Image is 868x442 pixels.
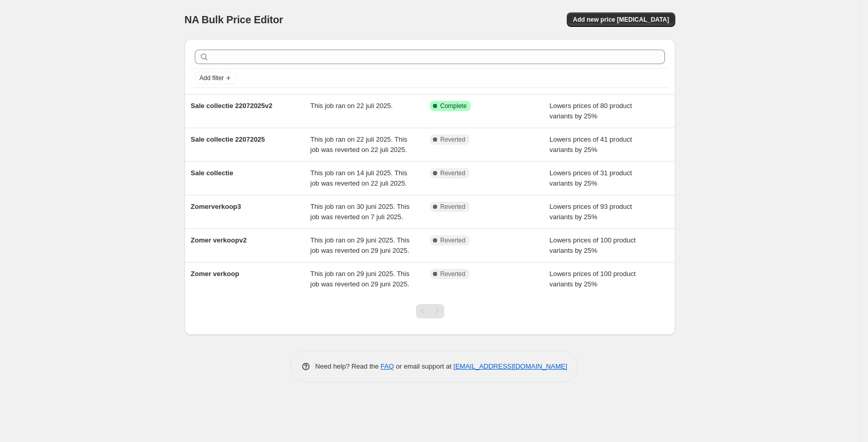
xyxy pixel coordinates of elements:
[199,74,224,82] span: Add filter
[394,362,454,370] span: or email support at
[550,102,632,120] span: Lowers prices of 80 product variants by 25%
[195,72,236,84] button: Add filter
[440,203,466,211] span: Reverted
[454,362,567,370] a: [EMAIL_ADDRESS][DOMAIN_NAME]
[440,169,466,177] span: Reverted
[191,102,272,110] span: Sale collectie 22072025v2
[567,12,675,27] button: Add new price [MEDICAL_DATA]
[573,16,669,24] span: Add new price [MEDICAL_DATA]
[311,236,410,254] span: This job ran on 29 juni 2025. This job was reverted on 29 juni 2025.
[191,203,241,210] span: Zomerverkoop3
[440,102,467,110] span: Complete
[440,135,466,144] span: Reverted
[550,169,632,187] span: Lowers prices of 31 product variants by 25%
[311,102,393,110] span: This job ran on 22 juli 2025.
[311,203,410,221] span: This job ran on 30 juni 2025. This job was reverted on 7 juli 2025.
[311,135,408,154] span: This job ran on 22 juli 2025. This job was reverted on 22 juli 2025.
[311,169,408,187] span: This job ran on 14 juli 2025. This job was reverted on 22 juli 2025.
[184,14,283,25] span: NA Bulk Price Editor
[191,236,246,244] span: Zomer verkoopv2
[381,362,394,370] a: FAQ
[191,135,265,143] span: Sale collectie 22072025
[416,304,444,318] nav: Pagination
[550,135,632,154] span: Lowers prices of 41 product variants by 25%
[191,169,233,177] span: Sale collectie
[550,270,636,288] span: Lowers prices of 100 product variants by 25%
[440,236,466,245] span: Reverted
[550,236,636,254] span: Lowers prices of 100 product variants by 25%
[311,270,410,288] span: This job ran on 29 juni 2025. This job was reverted on 29 juni 2025.
[191,270,239,278] span: Zomer verkoop
[315,362,381,370] span: Need help? Read the
[440,270,466,278] span: Reverted
[550,203,632,221] span: Lowers prices of 93 product variants by 25%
